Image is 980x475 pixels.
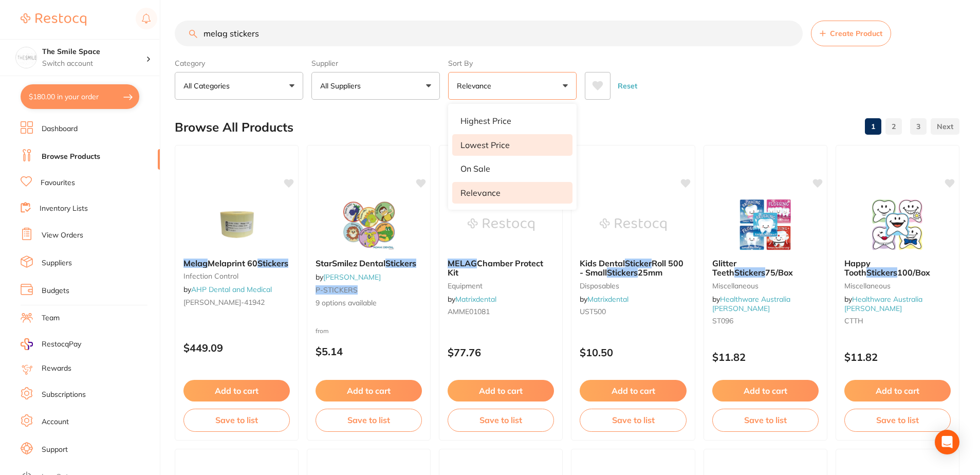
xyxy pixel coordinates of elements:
[885,116,902,137] a: 2
[460,188,501,197] p: Relevance
[448,282,554,290] small: equipment
[21,13,86,26] img: Restocq Logo
[183,409,290,431] button: Save to list
[42,152,100,162] a: Browse Products
[183,259,290,268] b: Melag Melaprint 60 Stickers
[811,21,891,46] button: Create Product
[448,259,554,278] b: MELAG Chamber Protect Kit
[448,346,554,358] p: $77.76
[910,116,927,137] a: 3
[460,140,510,150] p: Lowest Price
[175,59,303,68] label: Category
[183,298,265,307] span: [PERSON_NAME]-41942
[21,84,139,109] button: $180.00 in your order
[316,285,358,295] em: P-STICKERS
[42,47,146,57] h4: The Smile Space
[42,230,83,241] a: View Orders
[864,199,931,250] img: Happy Tooth Stickers 100/Box
[183,81,234,91] p: All Categories
[323,272,381,282] a: [PERSON_NAME]
[712,259,819,278] b: Glitter Teeth Stickers 75/Box
[844,351,951,363] p: $11.82
[183,272,290,280] small: infection control
[448,258,543,278] span: Chamber Protect Kit
[935,430,959,454] div: Open Intercom Messenger
[844,259,951,278] b: Happy Tooth Stickers 100/Box
[183,258,208,268] em: Melag
[316,380,422,401] button: Add to cart
[844,258,871,278] span: Happy Tooth
[455,295,496,304] a: Matrixdental
[460,116,511,125] p: Highest Price
[600,199,667,250] img: Kids Dental Sticker Roll 500 - Small Stickers 25mm
[204,199,270,250] img: Melag Melaprint 60 Stickers
[448,59,577,68] label: Sort By
[42,286,69,296] a: Budgets
[844,295,922,313] span: by
[712,380,819,401] button: Add to cart
[712,409,819,431] button: Save to list
[21,8,86,31] a: Restocq Logo
[448,258,477,268] em: MELAG
[712,295,790,313] a: Healthware Australia [PERSON_NAME]
[448,307,490,316] span: AMME01081
[316,258,385,268] span: StarSmilez Dental
[865,116,881,137] a: 1
[42,124,78,134] a: Dashboard
[175,21,803,46] input: Search Products
[712,351,819,363] p: $11.82
[16,47,36,68] img: The Smile Space
[457,81,495,91] p: Relevance
[316,259,422,268] b: StarSmilez Dental Stickers
[42,258,72,268] a: Suppliers
[712,316,733,325] span: ST096
[191,285,272,294] a: AHP Dental and Medical
[175,72,303,100] button: All Categories
[580,380,686,401] button: Add to cart
[21,338,33,350] img: RestocqPay
[311,72,440,100] button: All Suppliers
[42,445,68,455] a: Support
[712,295,790,313] span: by
[844,282,951,290] small: Miscellaneous
[42,390,86,400] a: Subscriptions
[580,282,686,290] small: disposables
[316,298,422,308] span: 9 options available
[183,380,290,401] button: Add to cart
[257,258,288,268] em: Stickers
[183,342,290,354] p: $449.09
[42,339,81,350] span: RestocqPay
[42,363,71,374] a: Rewards
[844,295,922,313] a: Healthware Australia [PERSON_NAME]
[460,164,490,173] p: On Sale
[844,409,951,431] button: Save to list
[866,267,897,278] em: Stickers
[734,267,765,278] em: Stickers
[448,295,496,304] span: by
[316,327,329,335] span: from
[580,409,686,431] button: Save to list
[580,307,606,316] span: UST500
[21,338,81,350] a: RestocqPay
[316,409,422,431] button: Save to list
[336,199,402,250] img: StarSmilez Dental Stickers
[607,267,638,278] em: Stickers
[385,258,416,268] em: Stickers
[830,29,882,38] span: Create Product
[615,72,640,100] button: Reset
[765,267,793,278] span: 75/Box
[42,417,69,427] a: Account
[316,345,422,357] p: $5.14
[320,81,365,91] p: All Suppliers
[580,259,686,278] b: Kids Dental Sticker Roll 500 - Small Stickers 25mm
[844,316,863,325] span: CTTH
[580,346,686,358] p: $10.50
[40,204,88,214] a: Inventory Lists
[732,199,799,250] img: Glitter Teeth Stickers 75/Box
[175,120,293,135] h2: Browse All Products
[208,258,257,268] span: Melaprint 60
[638,267,662,278] span: 25mm
[42,313,60,323] a: Team
[448,380,554,401] button: Add to cart
[311,59,440,68] label: Supplier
